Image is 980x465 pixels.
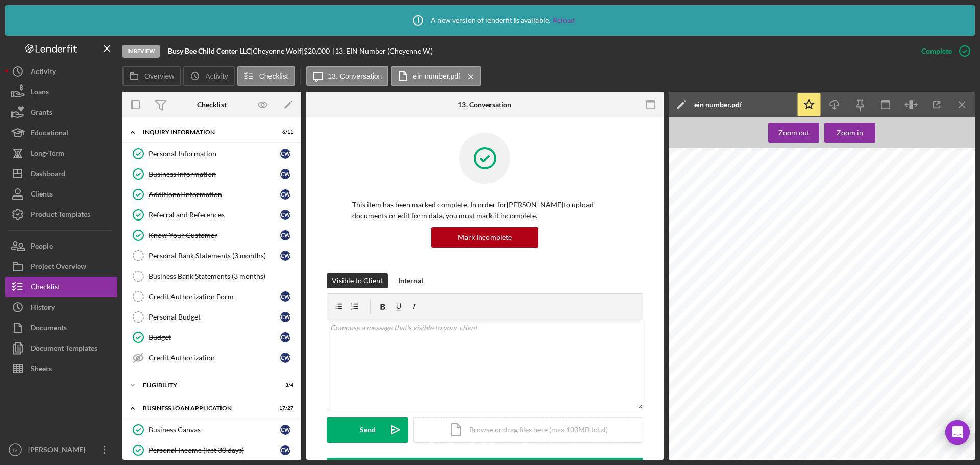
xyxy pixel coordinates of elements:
[327,417,408,443] button: Send
[31,163,65,186] div: Dashboard
[5,82,117,102] a: Loans
[5,163,117,184] button: Dashboard
[5,277,117,297] button: Checklist
[128,440,296,460] a: Personal Income (last 30 days)CW
[31,102,52,125] div: Grants
[149,354,280,362] div: Credit Authorization
[5,184,117,204] button: Clients
[149,333,280,341] div: Budget
[31,256,86,279] div: Project Overview
[778,123,810,143] div: Zoom out
[122,66,181,86] button: Overview
[31,123,68,145] div: Educational
[413,72,460,80] label: ein number.pdf
[128,266,296,286] a: Business Bank Statements (3 months)
[824,123,875,143] button: Zoom in
[352,199,618,222] p: This item has been marked complete. In order for [PERSON_NAME] to upload documents or edit form d...
[253,47,304,55] div: Cheyenne Wolf |
[360,417,376,443] div: Send
[5,61,117,82] button: Activity
[398,273,423,288] div: Internal
[149,272,296,280] div: Business Bank Statements (3 months)
[128,246,296,266] a: Personal Bank Statements (3 months)CW
[280,291,290,302] div: C W
[237,66,295,86] button: Checklist
[149,313,280,321] div: Personal Budget
[5,236,117,256] button: People
[31,338,97,361] div: Document Templates
[143,405,268,411] div: BUSINESS LOAN APPLICATION
[149,252,280,260] div: Personal Bank Statements (3 months)
[31,297,55,320] div: History
[31,184,53,207] div: Clients
[128,420,296,440] a: Business CanvasCW
[304,46,330,55] span: $20,000
[5,123,117,143] button: Educational
[280,210,290,220] div: C W
[391,66,481,86] button: ein number.pdf
[306,66,389,86] button: 13. Conversation
[275,382,293,388] div: 3 / 4
[327,273,388,288] button: Visible to Client
[280,332,290,342] div: C W
[168,46,251,55] b: Busy Bee Child Center LLC
[31,204,90,227] div: Product Templates
[5,358,117,379] button: Sheets
[205,72,228,80] label: Activity
[5,338,117,358] button: Document Templates
[280,230,290,240] div: C W
[149,190,280,199] div: Additional Information
[911,41,975,61] button: Complete
[13,447,18,453] text: IV
[5,204,117,225] button: Product Templates
[328,72,382,80] label: 13. Conversation
[280,169,290,179] div: C W
[280,353,290,363] div: C W
[31,236,53,259] div: People
[144,72,174,80] label: Overview
[945,420,970,445] div: Open Intercom Messenger
[128,327,296,348] a: BudgetCW
[333,47,433,55] div: | 13. EIN Number (Cheyenne W.)
[149,446,280,454] div: Personal Income (last 30 days)
[5,102,117,123] button: Grants
[31,358,52,381] div: Sheets
[5,297,117,317] button: History
[31,317,67,340] div: Documents
[5,439,117,460] button: IV[PERSON_NAME]
[149,170,280,178] div: Business Information
[280,149,290,159] div: C W
[5,143,117,163] button: Long-Term
[31,61,56,84] div: Activity
[149,292,280,301] div: Credit Authorization Form
[553,16,575,25] a: Reload
[128,205,296,225] a: Referral and ReferencesCW
[168,47,253,55] div: |
[921,41,952,61] div: Complete
[5,256,117,277] button: Project Overview
[458,227,512,248] div: Mark Incomplete
[183,66,234,86] button: Activity
[275,405,293,411] div: 17 / 27
[5,317,117,338] button: Documents
[26,439,92,462] div: [PERSON_NAME]
[149,150,280,158] div: Personal Information
[332,273,383,288] div: Visible to Client
[280,189,290,200] div: C W
[31,143,64,166] div: Long-Term
[149,426,280,434] div: Business Canvas
[31,82,49,105] div: Loans
[837,123,863,143] div: Zoom in
[768,123,819,143] button: Zoom out
[405,8,575,33] div: A new version of lenderfit is available.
